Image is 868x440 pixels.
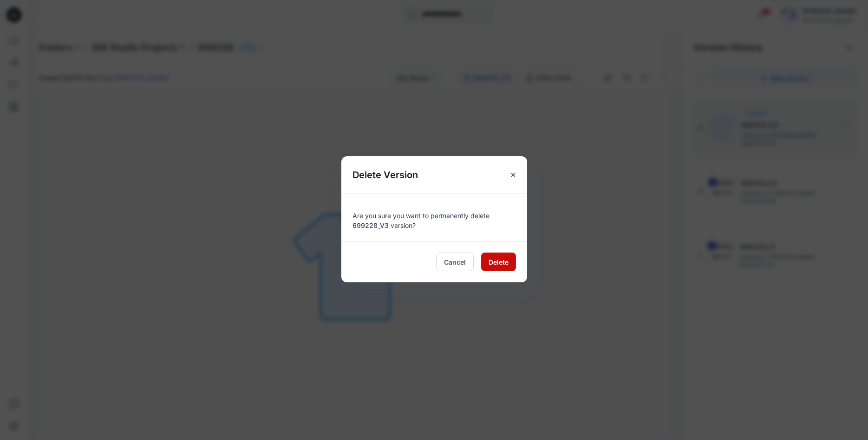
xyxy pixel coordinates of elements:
span: Delete [489,257,509,267]
h5: Delete Version [341,156,429,193]
span: Cancel [444,257,466,267]
div: Are you sure you want to permanently delete version? [352,205,516,230]
button: Close [505,167,522,183]
button: Delete [481,253,516,271]
button: Cancel [436,253,474,271]
span: 699228_V3 [352,221,389,229]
